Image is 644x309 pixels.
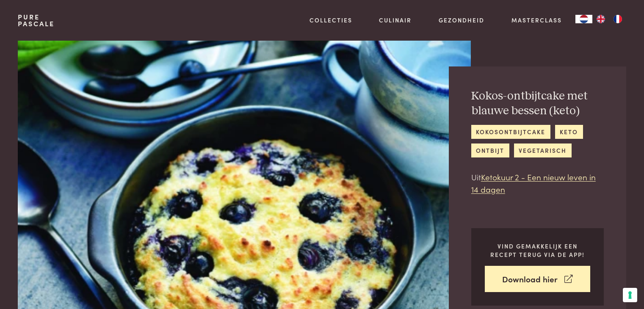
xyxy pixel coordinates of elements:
[485,266,590,292] a: Download hier
[379,16,412,25] a: Culinair
[439,16,484,25] a: Gezondheid
[623,288,637,302] button: Uw voorkeuren voor toestemming voor trackingtechnologieën
[18,14,55,27] a: PurePascale
[511,16,562,25] a: Masterclass
[592,15,609,23] a: EN
[514,143,572,157] a: vegetarisch
[471,171,596,195] a: Ketokuur 2 - Een nieuw leven in 14 dagen
[609,15,626,23] a: FR
[471,125,550,139] a: kokosontbijtcake
[555,125,583,139] a: keto
[310,16,352,25] a: Collecties
[471,143,509,157] a: ontbijt
[575,15,592,23] div: Language
[592,15,626,23] ul: Language list
[471,89,604,118] h2: Kokos-ontbijtcake met blauwe bessen (keto)
[575,15,626,23] aside: Language selected: Nederlands
[575,15,592,23] a: NL
[471,171,604,195] p: Uit
[485,242,590,259] p: Vind gemakkelijk een recept terug via de app!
